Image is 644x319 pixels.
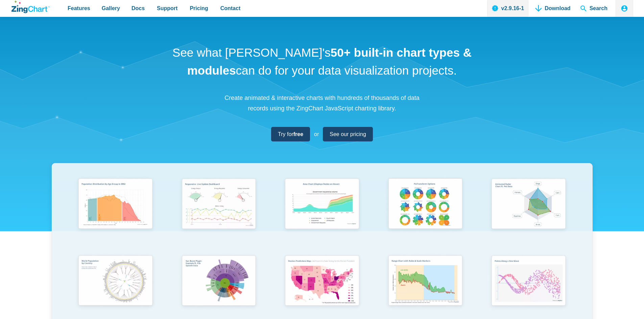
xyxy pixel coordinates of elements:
[167,175,270,252] a: Responsive Live Update Dashboard
[187,46,472,77] strong: 50+ built-in chart types & modules
[68,4,90,13] span: Features
[281,252,363,311] img: Election Predictions Map
[278,130,303,139] span: Try for
[132,4,145,13] span: Docs
[74,252,157,311] img: World Population by Country
[64,175,167,252] a: Population Distribution by Age Group in 2052
[323,127,373,141] a: See our pricing
[157,4,177,13] span: Support
[384,175,467,234] img: Pie Transform Options
[487,175,570,234] img: Animated Radar Chart ft. Pet Data
[487,252,570,311] img: Points Along a Sine Wave
[177,252,260,311] img: Sun Burst Plugin Example ft. File System Data
[281,175,363,234] img: Area Chart (Displays Nodes on Hover)
[220,4,241,13] span: Contact
[74,175,157,234] img: Population Distribution by Age Group in 2052
[293,131,303,137] strong: free
[384,252,467,311] img: Range Chart with Rultes & Scale Markers
[314,130,319,139] span: or
[102,4,120,13] span: Gallery
[374,175,477,252] a: Pie Transform Options
[170,44,474,79] h1: See what [PERSON_NAME]'s can do for your data visualization projects.
[477,175,580,252] a: Animated Radar Chart ft. Pet Data
[330,130,366,139] span: See our pricing
[190,4,208,13] span: Pricing
[11,1,50,13] a: ZingChart Logo. Click to return to the homepage
[271,127,310,141] a: Try forfree
[270,175,374,252] a: Area Chart (Displays Nodes on Hover)
[177,175,260,234] img: Responsive Live Update Dashboard
[221,93,424,113] p: Create animated & interactive charts with hundreds of thousands of data records using the ZingCha...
